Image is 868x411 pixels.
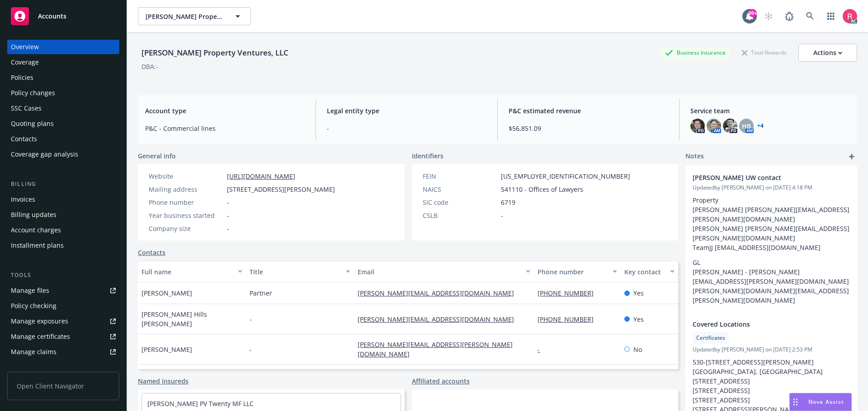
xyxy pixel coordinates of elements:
[146,12,224,21] span: [PERSON_NAME] Property Ventures, LLC
[624,267,665,277] div: Key contact
[423,198,497,207] div: SIC code
[147,399,254,408] a: [PERSON_NAME] PV Twenty MF LLC
[149,171,223,181] div: Website
[813,44,842,61] div: Actions
[11,208,57,222] div: Billing updates
[7,116,119,131] a: Quoting plans
[142,288,192,298] span: [PERSON_NAME]
[11,345,57,359] div: Manage claims
[501,198,515,207] span: 6719
[11,238,64,253] div: Installment plans
[7,372,119,400] span: Open Client Navigator
[538,345,547,354] a: -
[358,340,513,358] a: [PERSON_NAME][EMAIL_ADDRESS][PERSON_NAME][DOMAIN_NAME]
[149,198,223,207] div: Phone number
[798,44,857,62] button: Actions
[227,185,335,194] span: [STREET_ADDRESS][PERSON_NAME]
[633,314,644,324] span: Yes
[142,345,192,354] span: [PERSON_NAME]
[501,211,503,220] span: -
[145,106,305,115] span: Account type
[509,124,668,133] span: $56,851.09
[358,315,521,323] a: [PERSON_NAME][EMAIL_ADDRESS][DOMAIN_NAME]
[690,106,850,115] span: Service team
[790,393,801,411] div: Drag to move
[707,119,721,133] img: photo
[227,198,229,207] span: -
[693,258,850,305] p: GL [PERSON_NAME] - [PERSON_NAME][EMAIL_ADDRESS][PERSON_NAME][DOMAIN_NAME] [PERSON_NAME][DOMAIN_NA...
[808,398,844,406] span: Nova Assist
[327,106,486,115] span: Legal entity type
[38,13,66,20] span: Accounts
[633,288,644,298] span: Yes
[7,208,119,222] a: Billing updates
[690,119,705,133] img: photo
[149,185,223,194] div: Mailing address
[7,238,119,253] a: Installment plans
[7,192,119,207] a: Invoices
[11,223,61,237] div: Account charges
[145,124,305,133] span: P&C - Commercial lines
[7,180,119,189] div: Billing
[11,55,39,69] div: Coverage
[11,329,70,344] div: Manage certificates
[846,151,857,162] a: add
[423,171,497,181] div: FEIN
[759,7,778,25] a: Start snowing
[822,7,840,25] a: Switch app
[138,376,189,386] a: Named insureds
[7,345,119,359] a: Manage claims
[327,124,486,133] span: -
[749,9,757,17] div: 99+
[250,314,252,324] span: -
[423,211,497,220] div: CSLB
[538,315,601,323] a: [PHONE_NUMBER]
[138,7,251,25] button: [PERSON_NAME] Property Ventures, LLC
[354,261,534,282] button: Email
[7,40,119,54] a: Overview
[7,360,119,374] a: Manage BORs
[693,319,826,329] span: Covered Locations
[538,289,601,297] a: [PHONE_NUMBER]
[693,346,850,354] span: Updated by [PERSON_NAME] on [DATE] 2:53 PM
[789,393,852,411] button: Nova Assist
[227,172,295,180] a: [URL][DOMAIN_NAME]
[11,70,33,85] div: Policies
[138,151,176,161] span: General info
[696,334,725,342] span: Certificates
[227,211,229,220] span: -
[534,261,620,282] button: Phone number
[538,267,607,277] div: Phone number
[11,314,68,328] div: Manage exposures
[11,101,42,115] div: SSC Cases
[843,9,857,23] img: photo
[621,261,678,282] button: Key contact
[11,299,57,313] div: Policy checking
[685,166,857,312] div: [PERSON_NAME] UW contactUpdatedby [PERSON_NAME] on [DATE] 4:18 PMProperty [PERSON_NAME] [PERSON_N...
[7,147,119,162] a: Coverage gap analysis
[723,119,737,133] img: photo
[11,40,39,54] div: Overview
[227,224,229,233] span: -
[11,192,35,207] div: Invoices
[693,184,850,192] span: Updated by [PERSON_NAME] on [DATE] 4:18 PM
[149,224,223,233] div: Company size
[7,314,119,328] a: Manage exposures
[358,267,520,277] div: Email
[693,195,850,252] p: Property [PERSON_NAME] [PERSON_NAME][EMAIL_ADDRESS][PERSON_NAME][DOMAIN_NAME] [PERSON_NAME] [PERS...
[7,223,119,237] a: Account charges
[250,267,340,277] div: Title
[11,283,49,298] div: Manage files
[423,185,497,194] div: NAICS
[7,299,119,313] a: Policy checking
[7,329,119,344] a: Manage certificates
[11,360,53,374] div: Manage BORs
[246,261,354,282] button: Title
[7,101,119,115] a: SSC Cases
[412,376,470,386] a: Affiliated accounts
[250,288,272,298] span: Partner
[7,4,119,29] a: Accounts
[7,70,119,85] a: Policies
[11,116,54,131] div: Quoting plans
